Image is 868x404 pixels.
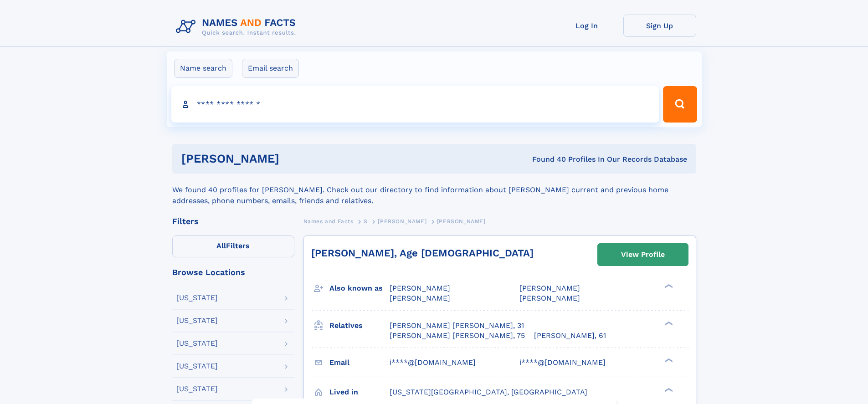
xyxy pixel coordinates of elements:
[329,355,390,370] h3: Email
[390,331,525,341] a: [PERSON_NAME] [PERSON_NAME], 75
[406,154,687,164] div: Found 40 Profiles In Our Records Database
[663,283,673,289] div: ❯
[176,294,218,302] div: [US_STATE]
[172,174,696,206] div: We found 40 profiles for [PERSON_NAME]. Check out our directory to find information about [PERSON...
[550,15,623,37] a: Log In
[364,218,368,225] span: S
[390,294,450,302] span: [PERSON_NAME]
[437,218,486,225] span: [PERSON_NAME]
[176,385,218,393] div: [US_STATE]
[181,153,406,164] h1: [PERSON_NAME]
[176,340,218,347] div: [US_STATE]
[311,247,534,259] a: [PERSON_NAME], Age [DEMOGRAPHIC_DATA]
[598,244,688,266] a: View Profile
[663,86,697,123] button: Search Button
[329,281,390,296] h3: Also known as
[519,294,580,302] span: [PERSON_NAME]
[172,268,294,276] div: Browse Locations
[390,388,587,396] span: [US_STATE][GEOGRAPHIC_DATA], [GEOGRAPHIC_DATA]
[242,59,299,78] label: Email search
[623,15,696,37] a: Sign Up
[172,217,294,225] div: Filters
[176,363,218,370] div: [US_STATE]
[663,320,673,326] div: ❯
[621,244,665,265] div: View Profile
[171,86,659,123] input: search input
[174,59,232,78] label: Name search
[390,321,524,331] a: [PERSON_NAME] [PERSON_NAME], 31
[519,284,580,292] span: [PERSON_NAME]
[216,241,226,250] span: All
[534,331,606,341] a: [PERSON_NAME], 61
[329,384,390,400] h3: Lived in
[176,317,218,324] div: [US_STATE]
[378,218,426,225] span: [PERSON_NAME]
[378,215,426,227] a: [PERSON_NAME]
[172,15,303,39] img: Logo Names and Facts
[364,215,368,227] a: S
[329,318,390,333] h3: Relatives
[303,215,354,227] a: Names and Facts
[663,357,673,363] div: ❯
[663,387,673,393] div: ❯
[172,235,294,257] label: Filters
[390,284,450,292] span: [PERSON_NAME]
